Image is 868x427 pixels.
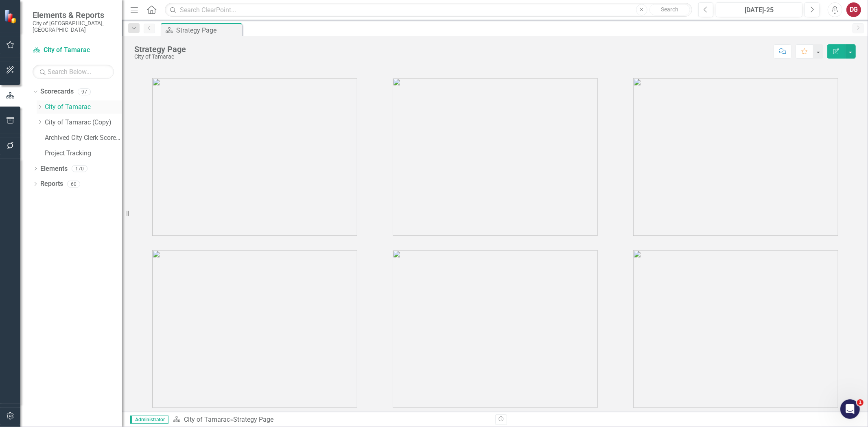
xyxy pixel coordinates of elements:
button: DG [846,2,861,17]
span: Elements & Reports [33,10,114,20]
img: ClearPoint Strategy [4,9,18,24]
div: [DATE]-25 [719,5,800,15]
a: City of Tamarac [184,416,230,423]
div: 170 [72,165,87,172]
img: tamarac3%20v3.png [633,78,838,236]
div: Strategy Page [176,25,240,35]
div: 60 [67,181,80,187]
img: tamarac5%20v2.png [393,250,598,408]
span: Search [661,6,678,13]
a: City of Tamarac (Copy) [45,118,122,127]
img: tamarac1%20v3.png [152,78,357,236]
a: City of Tamarac [45,102,122,112]
small: City of [GEOGRAPHIC_DATA], [GEOGRAPHIC_DATA] [33,20,114,33]
a: Reports [40,179,63,189]
img: tamarac4%20v2.png [152,250,357,408]
div: » [173,415,489,425]
span: 1 [857,399,864,406]
a: Archived City Clerk Scorecard [45,133,122,143]
div: City of Tamarac [134,54,186,60]
a: City of Tamarac [33,46,114,55]
div: Strategy Page [134,45,186,54]
button: [DATE]-25 [716,2,802,17]
input: Search ClearPoint... [165,3,692,17]
a: Scorecards [40,87,74,96]
input: Search Below... [33,65,114,79]
div: Strategy Page [233,416,273,423]
a: Project Tracking [45,149,122,158]
iframe: Intercom live chat [840,399,860,419]
span: Administrator [130,416,168,424]
div: 97 [78,88,91,95]
a: Elements [40,164,68,174]
img: tamarac2%20v3.png [393,78,598,236]
button: Search [649,4,690,15]
img: tamarac6%20v2.png [633,250,838,408]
